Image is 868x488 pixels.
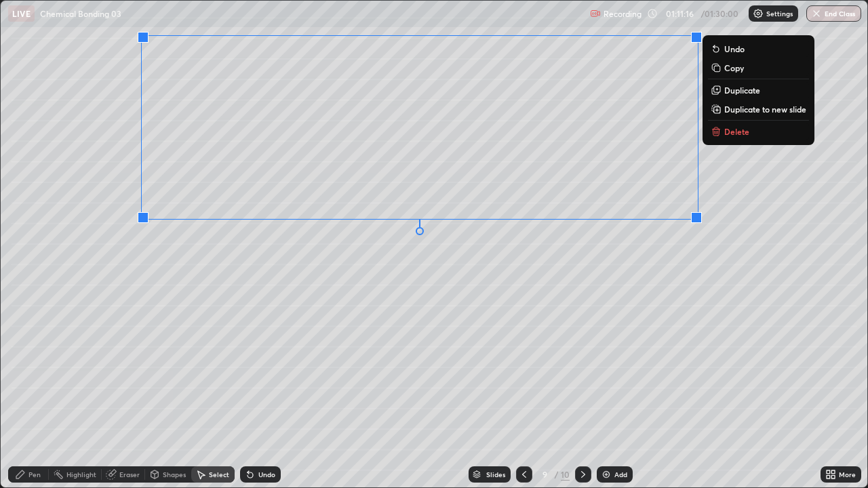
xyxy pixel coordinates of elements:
p: Chemical Bonding 03 [40,8,121,19]
img: end-class-cross [811,8,822,19]
div: / [554,470,558,479]
p: LIVE [12,8,31,19]
p: Copy [724,62,744,73]
div: Pen [28,471,41,478]
p: Undo [724,43,745,54]
div: Add [614,471,627,478]
img: recording.375f2c34.svg [590,8,601,19]
img: add-slide-button [601,469,612,480]
button: Copy [708,60,809,76]
img: class-settings-icons [753,8,764,19]
button: Duplicate to new slide [708,101,809,117]
p: Settings [766,10,793,17]
button: Duplicate [708,82,809,98]
div: More [839,471,856,478]
p: Duplicate to new slide [724,104,806,115]
div: Shapes [163,471,186,478]
div: Slides [486,471,505,478]
p: Recording [604,9,642,19]
p: Delete [724,126,749,137]
div: Eraser [119,471,140,478]
button: Undo [708,41,809,57]
div: Select [209,471,229,478]
button: End Class [806,5,861,22]
div: Undo [258,471,275,478]
p: Duplicate [724,85,760,96]
div: 10 [561,468,570,481]
div: Highlight [66,471,96,478]
button: Delete [708,123,809,140]
div: 9 [538,470,551,479]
